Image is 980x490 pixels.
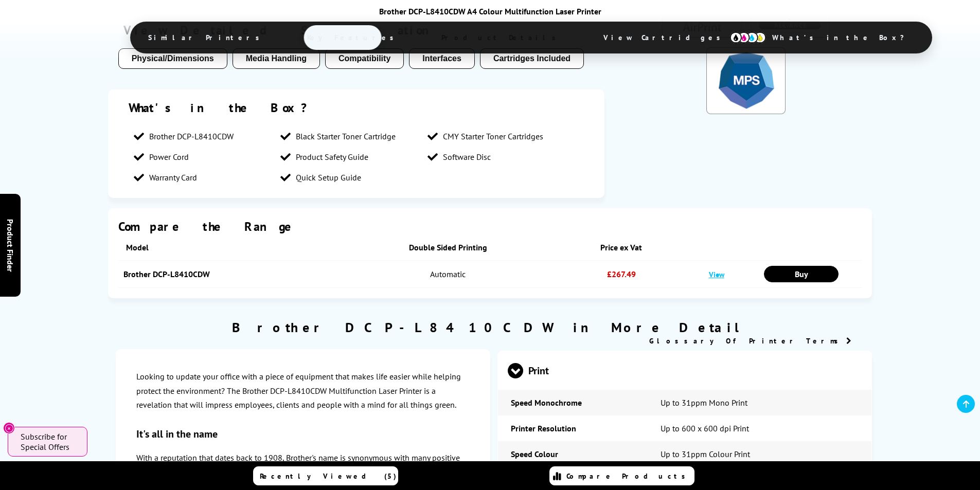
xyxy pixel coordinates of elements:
a: Compare Products [549,466,694,485]
span: Power Cord [149,152,189,162]
p: Looking to update your office with a piece of equipment that makes life easier while helping prot... [136,370,470,412]
td: Automatic [341,261,556,288]
span: Black Starter Toner Cartridge [296,131,396,141]
a: Glossary Of Printer Terms [649,336,851,346]
img: Brother Managed Print Services [706,47,786,114]
div: What's in the Box? [129,100,584,116]
a: Recently Viewed (5) [253,466,398,485]
th: Price ex Vat [556,234,687,261]
span: Recently Viewed (5) [260,471,397,481]
div: Brother DCP-L8410CDW A4 Colour Multifunction Laser Printer [130,6,850,16]
span: Subscribe for Special Offers [21,431,77,452]
span: Similar Printers [133,25,280,50]
span: Compare Products [566,471,691,481]
th: Double Sided Printing [341,234,556,261]
span: Product Finder [5,219,15,271]
img: cmyk-icon.svg [730,32,766,43]
button: Close [3,422,15,434]
a: View [709,269,724,279]
span: Product Details [426,25,577,50]
td: Up to 31ppm Mono Print [648,390,872,415]
span: Print [508,351,863,390]
span: Brother DCP-L8410CDW [149,131,234,141]
a: KeyFeatureModal306 [706,106,786,116]
td: Up to 31ppm Colour Print [648,441,872,467]
div: Compare the Range [118,219,862,234]
h2: Brother DCP-L8410CDW in More Detail [108,319,872,336]
th: Model [118,234,341,261]
span: View Cartridges [588,24,745,51]
span: Product Safety Guide [296,152,368,162]
a: Buy [764,266,839,282]
td: Speed Monochrome [498,390,647,415]
td: Up to 600 x 600 dpi Print [648,415,872,441]
td: Printer Resolution [498,415,647,441]
span: Warranty Card [149,172,197,183]
a: Brother DCP-L8410CDW [123,269,210,279]
td: £267.49 [556,261,687,288]
span: Software Disc [443,152,491,162]
span: What’s in the Box? [757,25,930,50]
span: CMY Starter Toner Cartridges [443,131,543,141]
h3: It's all in the name [136,427,470,441]
td: Speed Colour [498,441,647,467]
span: Key Features [292,25,415,50]
span: Quick Setup Guide [296,172,361,183]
